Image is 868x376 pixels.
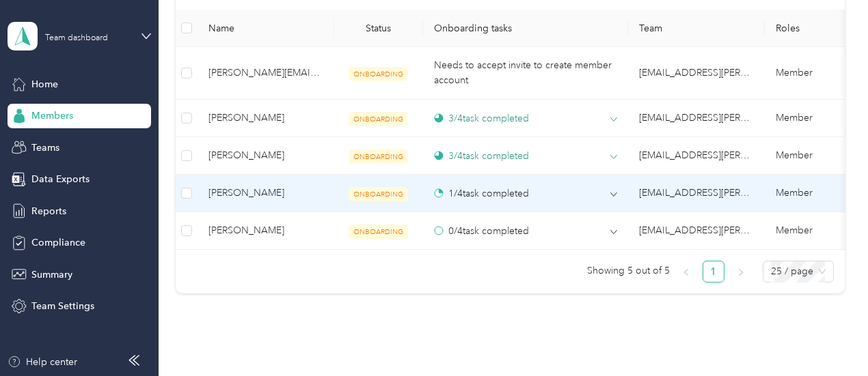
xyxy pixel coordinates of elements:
[45,34,108,42] div: Team dashboard
[628,137,765,175] td: kelsey.johnson@optioncare.com
[771,261,826,282] span: 25 / page
[334,10,423,47] th: Status
[334,100,423,137] td: ONBOARDING
[682,268,690,276] span: left
[31,109,73,123] span: Members
[587,261,670,281] span: Showing 5 out of 5
[198,10,334,47] th: Name
[208,223,323,238] span: [PERSON_NAME]
[334,47,423,100] td: ONBOARDING
[31,267,72,282] span: Summary
[208,186,323,201] span: [PERSON_NAME]
[198,47,334,100] td: emil.moldrik@optioncare.com
[628,175,765,212] td: kelsey.johnson@optioncare.com
[434,186,529,201] div: 1 / 4 task completed
[198,212,334,250] td: Emil Moldrik
[198,137,334,175] td: Caitlin Swain
[8,355,77,369] button: Help center
[31,141,59,155] span: Teams
[628,47,765,100] td: kelsey.johnson@optioncare.com
[334,137,423,175] td: ONBOARDING
[349,149,408,164] span: ONBOARDING
[208,23,323,34] span: Name
[208,148,323,163] span: [PERSON_NAME]
[628,212,765,250] td: kelsey.johnson@optioncare.com
[434,111,529,126] div: 3 / 4 task completed
[31,77,58,91] span: Home
[31,204,66,218] span: Reports
[628,100,765,137] td: kelsey.johnson@optioncare.com
[703,261,724,282] a: 1
[675,261,697,283] li: Previous Page
[423,10,628,47] th: Onboarding tasks
[434,59,612,86] span: Needs to accept invite to create member account
[208,66,323,81] span: [PERSON_NAME][EMAIL_ADDRESS][DOMAIN_NAME]
[434,224,529,238] div: 0 / 4 task completed
[334,175,423,212] td: ONBOARDING
[31,172,90,186] span: Data Exports
[703,261,724,283] li: 1
[791,300,868,376] iframe: Everlance-gr Chat Button Frame
[675,261,697,283] button: left
[737,268,745,276] span: right
[349,187,408,201] span: ONBOARDING
[198,100,334,137] td: Karen Durante
[434,149,529,163] div: 3 / 4 task completed
[730,261,752,283] button: right
[628,10,765,47] th: Team
[349,225,408,239] span: ONBOARDING
[334,212,423,250] td: ONBOARDING
[349,112,408,126] span: ONBOARDING
[763,261,834,283] div: Page Size
[730,261,752,283] li: Next Page
[208,111,323,126] span: [PERSON_NAME]
[198,175,334,212] td: Katharine Jones
[31,235,85,250] span: Compliance
[31,299,94,313] span: Team Settings
[349,67,408,81] span: ONBOARDING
